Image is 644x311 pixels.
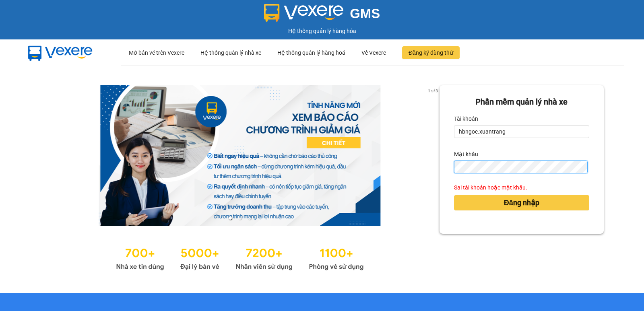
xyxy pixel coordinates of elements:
div: Sai tài khoản hoặc mật khẩu. [454,183,589,192]
img: logo 2 [264,4,344,22]
li: slide item 2 [238,216,242,220]
div: Phần mềm quản lý nhà xe [454,96,589,108]
a: GMS [264,12,380,19]
div: Hệ thống quản lý nhà xe [200,40,261,66]
span: GMS [350,6,380,21]
label: Mật khẩu [454,148,478,161]
p: 1 of 3 [425,85,440,96]
div: Hệ thống quản lý hàng hoá [277,40,345,66]
button: Đăng ký dùng thử [402,46,460,59]
li: slide item 1 [229,216,232,220]
button: Đăng nhập [454,195,589,210]
input: Tài khoản [454,125,589,138]
label: Tài khoản [454,112,478,125]
div: Mở bán vé trên Vexere [129,40,184,66]
img: mbUUG5Q.png [20,39,101,66]
button: previous slide / item [40,85,52,226]
li: slide item 3 [248,216,251,220]
div: Về Vexere [361,40,386,66]
div: Hệ thống quản lý hàng hóa [2,27,642,35]
img: Statistics.png [116,242,364,273]
input: Mật khẩu [454,161,588,173]
button: next slide / item [428,85,440,226]
span: Đăng ký dùng thử [409,48,453,57]
span: Đăng nhập [504,197,539,208]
